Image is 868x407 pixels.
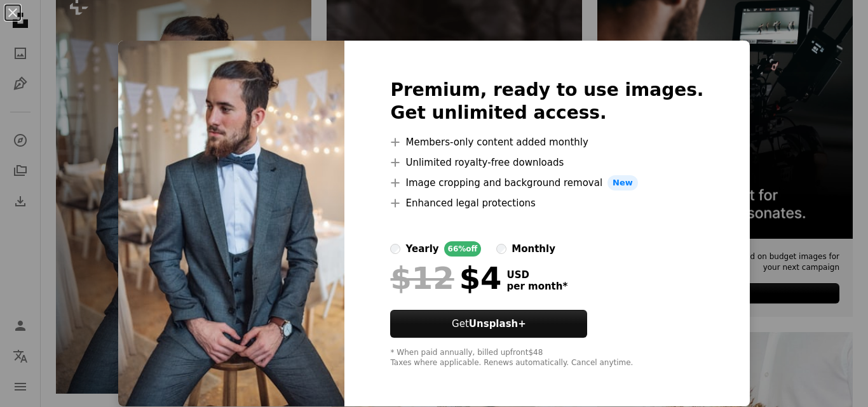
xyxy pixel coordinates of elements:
[390,79,703,124] h2: Premium, ready to use images. Get unlimited access.
[390,262,454,295] span: $12
[118,41,344,406] img: premium_photo-1681841596729-4e6c62e23f0a
[390,348,703,368] div: * When paid annually, billed upfront $48 Taxes where applicable. Renews automatically. Cancel any...
[390,196,703,211] li: Enhanced legal protections
[390,175,703,190] li: Image cropping and background removal
[390,310,587,338] button: GetUnsplash+
[390,155,703,170] li: Unlimited royalty-free downloads
[506,281,567,292] span: per month *
[469,318,526,330] strong: Unsplash+
[390,135,703,150] li: Members-only content added monthly
[512,241,555,257] div: monthly
[390,262,501,295] div: $4
[607,175,638,190] span: New
[390,244,400,254] input: yearly66%off
[496,244,506,254] input: monthly
[444,241,482,257] div: 66% off
[506,269,567,281] span: USD
[405,241,438,257] div: yearly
